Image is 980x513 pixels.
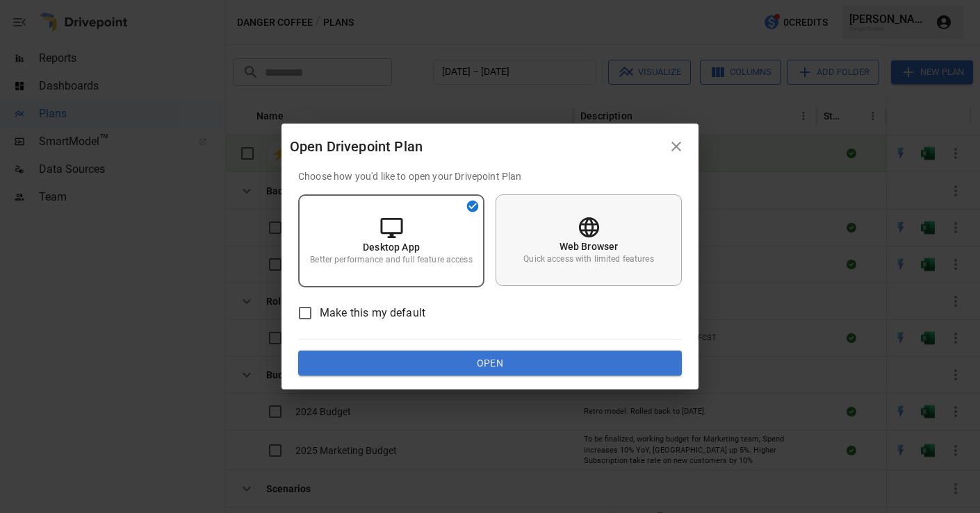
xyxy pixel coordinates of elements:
[363,240,420,254] p: Desktop App
[310,254,472,266] p: Better performance and full feature access
[523,253,653,265] p: Quick access with limited features
[298,169,682,183] p: Choose how you'd like to open your Drivepoint Plan
[320,305,425,321] span: Make this my default
[290,135,662,158] div: Open Drivepoint Plan
[560,239,619,253] p: Web Browser
[298,351,682,376] button: Open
